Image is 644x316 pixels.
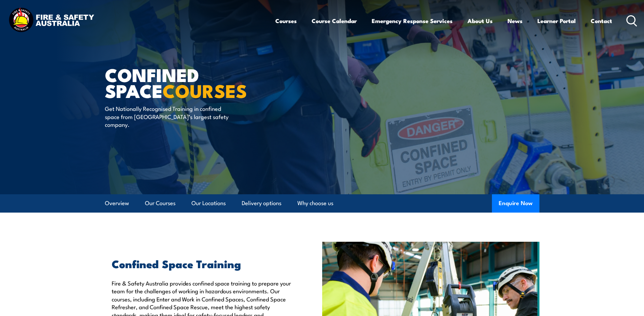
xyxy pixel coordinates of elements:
h2: Confined Space Training [112,259,291,268]
a: Emergency Response Services [372,12,453,30]
button: Enquire Now [492,194,539,213]
a: News [508,12,522,30]
a: Why choose us [297,194,333,212]
a: About Us [467,12,493,30]
strong: COURSES [163,76,247,104]
a: Learner Portal [537,12,576,30]
a: Our Locations [191,194,226,212]
a: Delivery options [242,194,281,212]
a: Our Courses [145,194,176,212]
a: Overview [105,194,129,212]
a: Course Calendar [312,12,357,30]
a: Contact [591,12,612,30]
p: Get Nationally Recognised Training in confined space from [GEOGRAPHIC_DATA]’s largest safety comp... [105,104,229,128]
h1: Confined Space [105,66,273,98]
a: Courses [275,12,297,30]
